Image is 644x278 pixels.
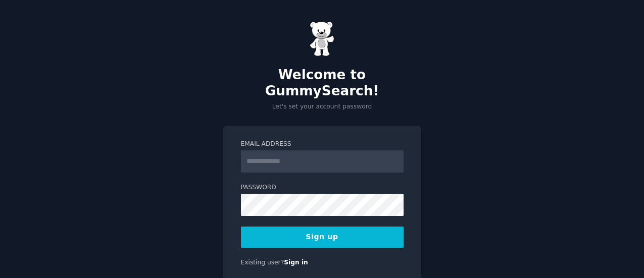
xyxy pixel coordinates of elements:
span: Existing user? [241,259,284,266]
p: Let's set your account password [223,102,421,112]
a: Sign in [284,259,308,266]
label: Password [241,183,404,192]
h2: Welcome to GummySearch! [223,67,421,99]
img: Gummy Bear [310,21,335,57]
button: Sign up [241,227,404,248]
label: Email Address [241,140,404,149]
